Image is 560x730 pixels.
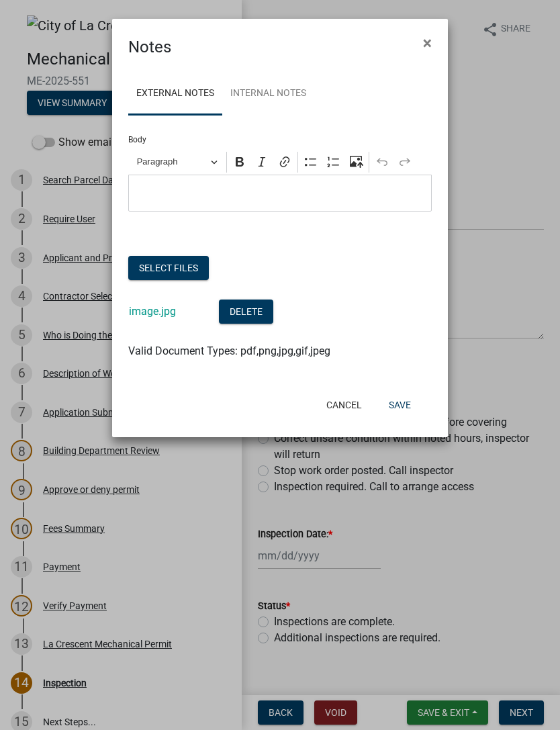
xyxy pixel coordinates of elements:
[137,154,207,170] span: Paragraph
[128,136,146,144] label: Body
[128,35,171,59] h4: Notes
[423,34,432,52] span: ×
[131,152,224,173] button: Paragraph, Heading
[128,256,209,280] button: Select files
[378,393,422,417] button: Save
[128,149,432,175] div: Editor toolbar
[412,24,442,62] button: Close
[128,175,432,212] div: Editor editing area: main. Press ⌥0 for help.
[129,305,176,318] a: image.jpg
[219,300,273,324] button: Delete
[222,73,314,116] a: Internal Notes
[316,393,373,417] button: Cancel
[128,73,222,116] a: External Notes
[128,345,330,357] span: Valid Document Types: pdf,png,jpg,gif,jpeg
[219,306,273,319] wm-modal-confirm: Delete Document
